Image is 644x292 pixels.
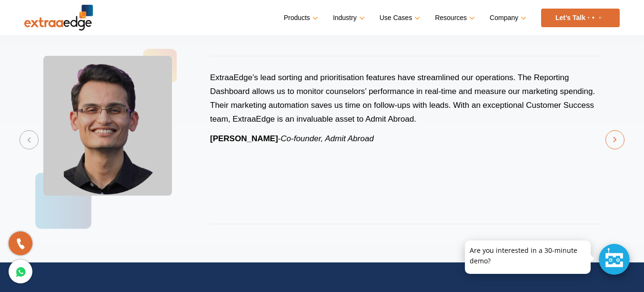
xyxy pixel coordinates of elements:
[490,11,524,25] a: Company
[333,11,363,25] a: Industry
[599,244,630,275] div: Chat
[210,73,595,124] span: ExtraaEdge’s lead sorting and prioritisation features have streamlined our operations. The Report...
[380,11,418,25] a: Use Cases
[20,130,39,149] button: Previous
[541,9,620,27] a: Let’s Talk
[210,134,278,143] strong: [PERSON_NAME]
[284,11,316,25] a: Products
[605,130,624,149] button: Next
[210,132,601,146] p: -
[281,134,373,143] i: Co-founder, Admit Abroad
[435,11,473,25] a: Resources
